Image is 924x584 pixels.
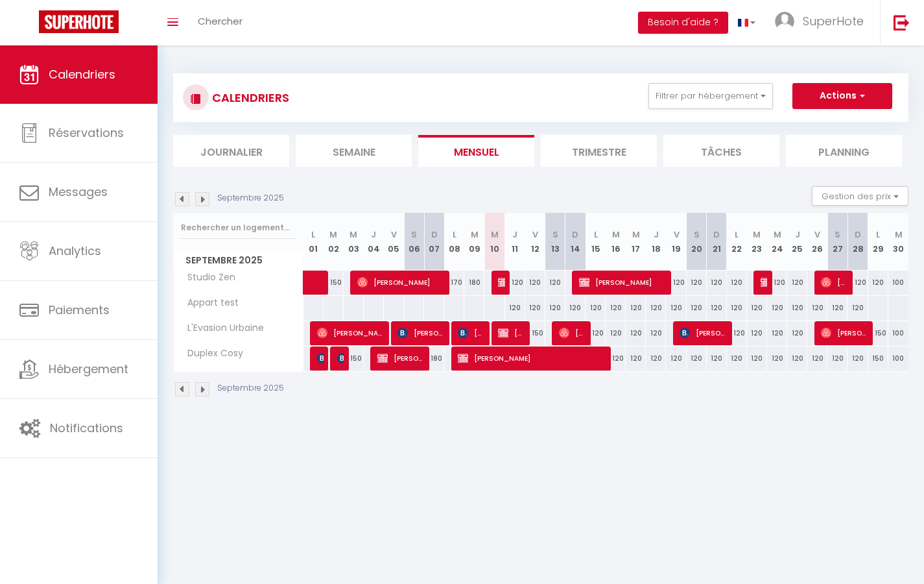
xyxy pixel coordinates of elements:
span: [PERSON_NAME] [458,346,605,371]
span: Appart test [176,296,242,310]
abbr: M [632,228,640,241]
span: [PERSON_NAME] [498,321,525,345]
span: [PERSON_NAME] [498,270,504,295]
div: 120 [606,347,626,371]
abbr: D [431,228,438,241]
li: Semaine [296,135,412,167]
div: 120 [727,271,747,295]
span: [PERSON_NAME] [821,270,847,295]
span: [PERSON_NAME] [317,321,384,345]
div: 120 [586,321,606,345]
div: 120 [787,296,807,320]
th: 25 [787,213,807,271]
p: Septembre 2025 [217,192,284,204]
span: Chercher [198,14,243,28]
div: 120 [687,296,707,320]
div: 120 [847,296,868,320]
abbr: J [512,228,517,241]
th: 30 [888,213,908,271]
abbr: M [612,228,620,241]
th: 12 [525,213,545,271]
th: 08 [444,213,464,271]
div: 120 [626,296,646,320]
abbr: S [552,228,558,241]
input: Rechercher un logement... [181,216,296,239]
abbr: S [694,228,700,241]
div: 120 [787,271,807,295]
span: Messages [49,184,108,200]
div: 120 [727,321,747,345]
div: 150 [868,321,888,345]
th: 26 [807,213,827,271]
th: 15 [586,213,606,271]
div: 120 [646,347,666,371]
div: 120 [747,296,767,320]
span: [PERSON_NAME] [337,346,344,371]
img: ... [775,12,794,31]
abbr: V [391,228,397,241]
h3: CALENDRIERS [209,83,289,112]
div: 120 [666,271,686,295]
span: [PERSON_NAME] [579,270,666,295]
th: 09 [464,213,484,271]
abbr: V [532,228,538,241]
abbr: L [453,228,456,241]
div: 120 [505,271,525,295]
div: 120 [586,296,606,320]
abbr: J [654,228,659,241]
div: 120 [827,347,847,371]
th: 13 [545,213,565,271]
div: 120 [707,271,727,295]
abbr: L [876,228,880,241]
abbr: V [674,228,680,241]
abbr: M [753,228,761,241]
div: 120 [646,321,666,345]
th: 01 [303,213,324,271]
div: 120 [565,296,586,320]
th: 28 [847,213,868,271]
div: 120 [767,296,787,320]
li: Tâches [663,135,779,167]
div: 120 [626,321,646,345]
div: 120 [827,296,847,320]
div: 120 [767,271,787,295]
li: Journalier [173,135,289,167]
p: Septembre 2025 [217,382,284,395]
span: [PERSON_NAME] [559,321,586,345]
span: Paiements [49,302,110,318]
th: 22 [727,213,747,271]
th: 04 [364,213,384,271]
div: 120 [807,347,827,371]
abbr: M [349,228,357,241]
div: 170 [444,271,464,295]
div: 120 [707,296,727,320]
th: 05 [384,213,404,271]
abbr: D [572,228,578,241]
abbr: L [311,228,315,241]
div: 150 [525,321,545,345]
div: 120 [707,347,727,371]
div: 120 [545,296,565,320]
div: 120 [606,296,626,320]
abbr: V [814,228,820,241]
div: 120 [727,296,747,320]
button: Gestion des prix [812,186,908,206]
th: 10 [484,213,504,271]
th: 19 [666,213,686,271]
div: 120 [747,321,767,345]
abbr: M [491,228,499,241]
li: Planning [786,135,902,167]
span: [PERSON_NAME] [821,321,868,345]
abbr: M [774,228,781,241]
div: 120 [666,296,686,320]
span: [PERSON_NAME] [458,321,484,345]
button: Ouvrir le widget de chat LiveChat [10,5,49,44]
span: Réservations [49,125,124,141]
th: 23 [747,213,767,271]
div: 120 [666,347,686,371]
img: Super Booking [39,10,119,33]
div: 150 [344,347,364,371]
abbr: L [735,228,739,241]
div: 120 [525,296,545,320]
div: 120 [687,347,707,371]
